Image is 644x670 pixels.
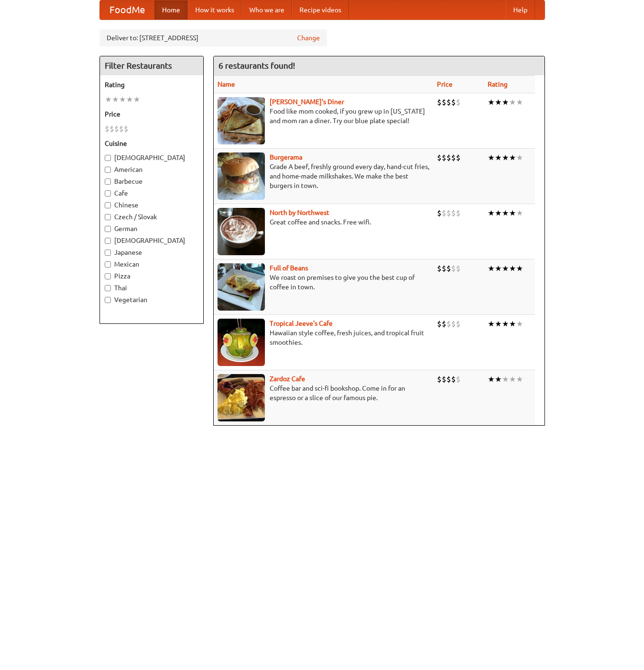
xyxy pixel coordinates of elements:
[112,94,119,105] li: ★
[218,217,429,227] p: Great coffee and snacks. Free wifi.
[442,319,446,329] li: $
[105,250,111,256] input: Japanese
[270,264,308,272] a: Full of Beans
[105,202,111,208] input: Chinese
[456,374,461,384] li: $
[502,263,509,274] li: ★
[509,97,516,107] li: ★
[495,374,502,384] li: ★
[105,80,199,89] h5: Rating
[105,153,199,162] label: [DEMOGRAPHIC_DATA]
[437,152,442,163] li: $
[437,263,442,274] li: $
[446,208,451,218] li: $
[516,97,523,107] li: ★
[218,208,265,255] img: north.jpg
[105,214,111,220] input: Czech / Slovak
[105,124,109,134] li: $
[502,97,509,107] li: ★
[270,98,344,106] a: [PERSON_NAME]'s Diner
[105,283,199,293] label: Thai
[437,97,442,107] li: $
[218,319,265,366] img: jeeves.jpg
[488,208,495,218] li: ★
[109,124,114,134] li: $
[451,263,456,274] li: $
[105,167,111,173] input: American
[437,319,442,329] li: $
[100,56,203,75] h4: Filter Restaurants
[105,200,199,210] label: Chinese
[502,152,509,163] li: ★
[456,152,461,163] li: $
[218,97,265,144] img: sallys.jpg
[105,177,199,186] label: Barbecue
[502,374,509,384] li: ★
[488,97,495,107] li: ★
[495,263,502,274] li: ★
[442,152,446,163] li: $
[442,374,446,384] li: $
[437,208,442,218] li: $
[124,124,128,134] li: $
[218,80,235,88] a: Name
[218,374,265,421] img: zardoz.jpg
[105,285,111,291] input: Thai
[105,273,111,279] input: Pizza
[446,263,451,274] li: $
[105,261,111,268] input: Mexican
[442,263,446,274] li: $
[451,152,456,163] li: $
[270,209,329,216] a: North by Northwest
[516,208,523,218] li: ★
[270,320,333,327] a: Tropical Jeeve's Cafe
[218,107,429,125] p: Food like mom cooked, if you grew up in [US_STATE] and mom ran a diner. Try our blue plate special!
[488,374,495,384] li: ★
[506,0,535,19] a: Help
[456,97,461,107] li: $
[105,155,111,161] input: [DEMOGRAPHIC_DATA]
[509,208,516,218] li: ★
[451,319,456,329] li: $
[495,97,502,107] li: ★
[119,124,124,134] li: $
[105,271,199,281] label: Pizza
[105,224,199,233] label: German
[105,297,111,303] input: Vegetarian
[105,109,199,119] h5: Price
[456,208,461,218] li: $
[516,152,523,163] li: ★
[218,384,429,402] p: Coffee bar and sci-fi bookshop. Come in for an espresso or a slice of our famous pie.
[218,162,429,190] p: Grade A beef, freshly ground every day, hand-cut fries, and home-made milkshakes. We make the bes...
[126,94,133,105] li: ★
[516,263,523,274] li: ★
[218,273,429,292] p: We roast on premises to give you the best cup of coffee in town.
[437,374,442,384] li: $
[242,0,292,19] a: Who we are
[446,319,451,329] li: $
[105,295,199,304] label: Vegetarian
[119,94,126,105] li: ★
[114,124,119,134] li: $
[516,319,523,329] li: ★
[218,328,429,347] p: Hawaiian style coffee, fresh juices, and tropical fruit smoothies.
[509,374,516,384] li: ★
[451,97,456,107] li: $
[502,319,509,329] li: ★
[456,319,461,329] li: $
[105,190,111,197] input: Cafe
[292,0,349,19] a: Recipe videos
[133,94,140,105] li: ★
[516,374,523,384] li: ★
[218,61,295,70] ng-pluralize: 6 restaurants found!
[105,259,199,269] label: Mexican
[270,153,302,161] a: Burgerama
[456,263,461,274] li: $
[100,0,154,19] a: FoodMe
[488,319,495,329] li: ★
[105,165,199,174] label: American
[218,263,265,311] img: beans.jpg
[451,208,456,218] li: $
